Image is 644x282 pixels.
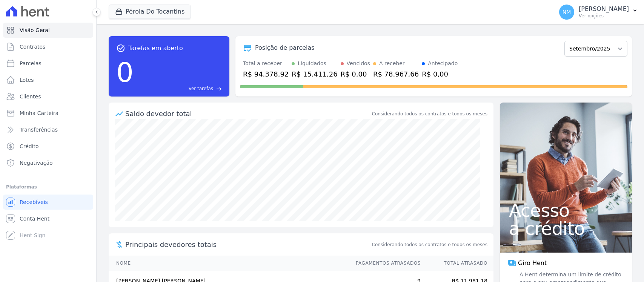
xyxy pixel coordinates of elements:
span: task_alt [116,44,125,53]
div: A receber [379,60,405,67]
span: Clientes [20,93,41,100]
div: Liquidados [298,60,326,67]
div: R$ 0,00 [422,69,458,79]
a: Contratos [3,39,93,54]
a: Recebíveis [3,195,93,210]
span: Principais devedores totais [125,239,370,250]
span: Considerando todos os contratos e todos os meses [372,241,487,248]
a: Transferências [3,122,93,137]
th: Pagamentos Atrasados [349,256,421,271]
span: Parcelas [20,60,41,67]
span: Transferências [20,126,58,133]
th: Total Atrasado [421,256,493,271]
span: NM [563,9,571,15]
span: Giro Hent [518,259,547,268]
div: Total a receber [243,60,289,67]
a: Clientes [3,89,93,104]
div: Saldo devedor total [125,109,370,119]
a: Minha Carteira [3,106,93,121]
div: R$ 78.967,66 [373,69,419,79]
div: Antecipado [428,60,458,67]
div: 0 [116,53,134,92]
span: Conta Hent [20,215,49,222]
a: Parcelas [3,56,93,71]
a: Visão Geral [3,23,93,38]
span: Crédito [20,143,39,150]
div: R$ 0,00 [341,69,370,79]
a: Ver tarefas east [137,85,222,92]
span: Ver tarefas [189,85,213,92]
p: [PERSON_NAME] [579,5,629,13]
span: Minha Carteira [20,109,58,117]
span: east [216,86,222,92]
button: NM [PERSON_NAME] Ver opções [553,2,644,23]
div: R$ 94.378,92 [243,69,289,79]
div: R$ 15.411,26 [292,69,337,79]
div: Vencidos [347,60,370,67]
a: Crédito [3,139,93,154]
div: Posição de parcelas [255,43,315,52]
span: a crédito [509,219,623,238]
a: Negativação [3,155,93,170]
span: Recebíveis [20,198,48,206]
div: Considerando todos os contratos e todos os meses [372,110,487,117]
p: Ver opções [579,13,629,19]
span: Lotes [20,76,34,84]
th: Nome [109,256,349,271]
span: Tarefas em aberto [128,44,183,53]
span: Negativação [20,159,53,167]
span: Acesso [509,201,623,219]
span: Visão Geral [20,26,50,34]
a: Conta Hent [3,211,93,226]
a: Lotes [3,72,93,87]
span: Contratos [20,43,45,51]
div: Plataformas [6,182,90,192]
button: Pérola Do Tocantins [109,5,191,19]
